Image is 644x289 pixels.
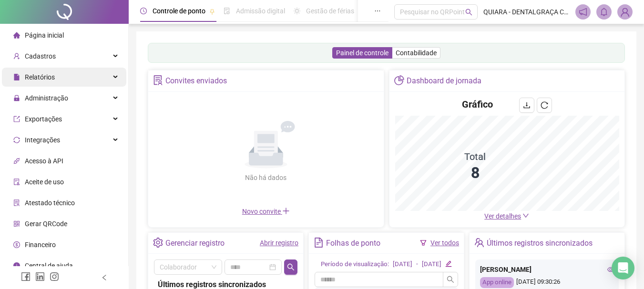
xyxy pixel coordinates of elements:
[21,272,31,281] span: facebook
[483,7,570,17] span: QUIARA - DENTALGRAÇA CLÍNICA ODONTOLÓGICA LTDA
[222,172,310,183] div: Não há dados
[13,32,20,39] span: home
[396,49,437,57] span: Contabilidade
[306,7,354,15] span: Gestão de férias
[282,207,290,215] span: plus
[480,277,514,288] div: App online
[484,212,529,220] a: Ver detalhes down
[35,272,45,281] span: linkedin
[326,235,380,251] div: Folhas de ponto
[25,157,63,165] span: Acesso à API
[393,259,412,269] div: [DATE]
[484,212,521,220] span: Ver detalhes
[165,235,225,251] div: Gerenciar registro
[25,31,64,39] span: Página inicial
[242,208,290,215] span: Novo convite
[523,101,531,109] span: download
[607,266,614,273] span: eye
[618,5,632,19] img: 69551
[153,7,205,15] span: Controle de ponto
[612,257,634,279] div: Open Intercom Messenger
[25,241,56,249] span: Financeiro
[314,238,324,248] span: file-text
[294,8,300,14] span: sun
[25,262,73,269] span: Central de ajuda
[13,199,20,206] span: solution
[321,259,389,269] div: Período de visualização:
[25,94,68,102] span: Administração
[101,274,108,281] span: left
[13,74,20,80] span: file
[480,277,614,288] div: [DATE] 09:30:26
[25,199,75,207] span: Atestado técnico
[25,115,62,123] span: Exportações
[13,53,20,60] span: user-add
[445,260,451,267] span: edit
[50,272,59,281] span: instagram
[25,136,60,144] span: Integrações
[541,101,548,109] span: reload
[422,259,441,269] div: [DATE]
[579,8,587,16] span: notification
[25,220,67,228] span: Gerar QRCode
[25,73,55,81] span: Relatórios
[25,52,56,60] span: Cadastros
[416,259,418,269] div: -
[140,8,147,14] span: clock-circle
[13,116,20,122] span: export
[13,241,20,248] span: dollar
[13,137,20,143] span: sync
[374,8,381,14] span: ellipsis
[224,8,230,14] span: file-done
[13,158,20,164] span: api
[487,235,593,251] div: Últimos registros sincronizados
[407,73,481,89] div: Dashboard de jornada
[25,178,64,186] span: Aceite de uso
[260,239,298,247] a: Abrir registro
[165,73,227,89] div: Convites enviados
[236,7,285,15] span: Admissão digital
[522,212,529,219] span: down
[336,49,388,57] span: Painel de controle
[462,98,493,111] h4: Gráfico
[480,264,614,275] div: [PERSON_NAME]
[153,238,163,248] span: setting
[600,8,608,16] span: bell
[13,220,20,227] span: qrcode
[474,238,484,248] span: team
[13,262,20,269] span: info-circle
[465,9,472,16] span: search
[430,239,459,247] a: Ver todos
[394,75,404,85] span: pie-chart
[13,179,20,185] span: audit
[153,75,163,85] span: solution
[13,95,20,101] span: lock
[420,239,427,246] span: filter
[447,276,454,283] span: search
[287,263,295,271] span: search
[209,9,215,14] span: pushpin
